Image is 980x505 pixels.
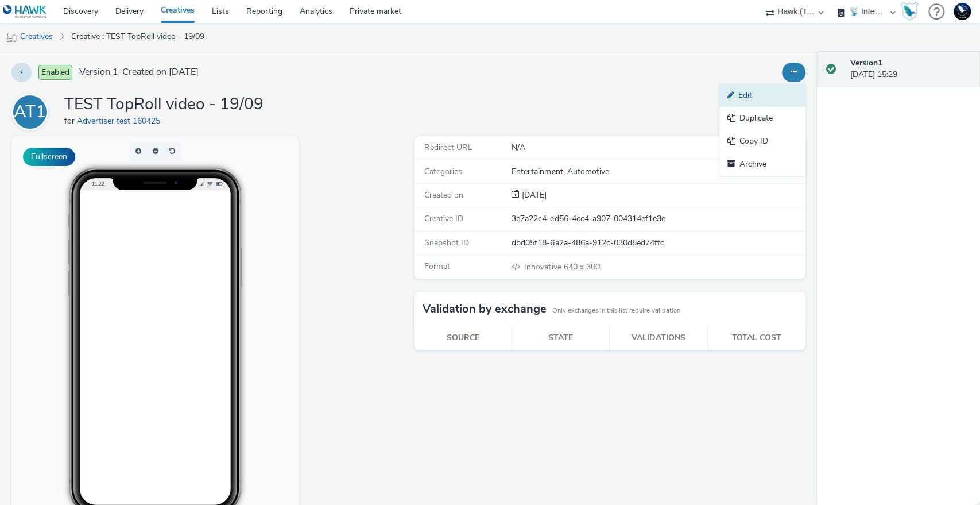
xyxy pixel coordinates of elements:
[414,326,512,350] th: Source
[719,130,805,153] a: Copy ID
[520,190,547,201] span: [DATE]
[719,153,805,176] a: Archive
[424,166,462,177] span: Categories
[423,300,547,318] h3: Validation by exchange
[80,44,93,51] span: 11:22
[11,106,53,117] a: AT1
[512,326,610,350] th: State
[38,65,72,80] span: Enabled
[719,84,805,107] a: Edit
[512,237,804,249] div: dbd05f18-6a2a-486a-912c-030d8ed74ffc
[64,115,77,126] span: for
[6,32,17,43] img: mobile
[424,142,472,153] span: Redirect URL
[424,237,469,248] span: Snapshot ID
[901,2,923,21] a: Hawk Academy
[850,57,971,81] div: [DATE] 15:29
[552,306,680,315] small: Only exchanges in this list require validation
[610,326,707,350] th: Validations
[901,2,918,21] img: Hawk Academy
[512,166,804,178] div: Entertainment, Automotive
[79,65,199,79] span: Version 1 - Created on [DATE]
[64,94,264,115] h1: TEST TopRoll video - 19/09
[719,107,805,130] a: Duplicate
[512,213,804,225] div: 3e7a22c4-ed56-4cc4-a907-004314ef1e3e
[424,261,450,272] span: Format
[424,190,463,201] span: Created on
[424,213,463,224] span: Creative ID
[520,190,547,201] div: Creation 19 September 2025, 15:29
[3,5,47,19] img: undefined Logo
[77,115,165,126] a: Advertiser test 160425
[524,261,563,272] span: Innovative
[954,3,971,20] img: Support Hawk
[707,326,805,350] th: Total cost
[850,57,882,68] strong: Version 1
[14,96,46,128] div: AT1
[23,148,75,166] button: Fullscreen
[65,23,210,51] a: Creative : TEST TopRoll video - 19/09
[523,261,599,272] span: 640 x 300
[512,142,525,153] span: N/A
